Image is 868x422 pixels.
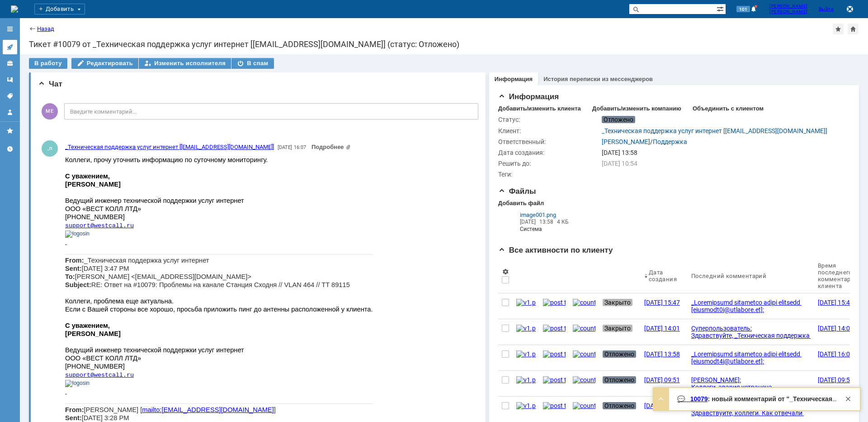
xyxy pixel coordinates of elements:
i: Система [520,225,599,233]
a: Мой профиль [3,105,17,120]
a: post ticket.png [539,293,569,319]
span: Отложено [603,402,636,409]
div: Дата создания [649,269,677,283]
div: Добавить файл [498,200,544,207]
span: Закрыто [603,325,632,332]
a: Клиенты [3,56,17,71]
span: Закрыто [603,299,632,306]
div: [DATE] 14:01 [644,325,680,332]
span: ООО "Региональные беспроводные сети" [11,258,134,265]
div: [PERSON_NAME]: Коллеги, авария устранена. [691,376,811,391]
a: Отложено [599,345,641,370]
span: ООО "Региональные беспроводные сети" [11,399,134,406]
span: [PHONE_NUMBER] [11,266,68,273]
div: Дата создания: [498,149,600,156]
div: [DATE] 09:51 [818,376,854,384]
span: ru [61,165,69,172]
div: Решить до: [498,160,600,167]
img: post ticket.png [543,402,566,409]
span: Расширенный поиск [717,4,726,13]
a: Информация [495,76,533,82]
div: [DATE] 14:01 [818,325,854,332]
a: counter.png [569,293,599,319]
a: [DATE] 13:58 [641,345,688,370]
img: post ticket.png [543,325,566,332]
div: [DATE] 16:07 [818,350,854,358]
div: Развернуть [656,393,666,404]
span: Отложено [603,376,636,384]
div: Клиент: [498,127,600,134]
span: Информация [498,92,559,101]
a: v1.png [513,345,539,370]
span: . [58,75,61,82]
span: --- [11,234,17,240]
img: v1.png [516,376,536,384]
a: Закрыто [599,293,641,319]
a: counter.png [569,319,599,345]
a: Шаблоны комментариев [3,72,17,87]
div: Сделать домашней страницей [848,24,859,34]
a: [DATE] 14:01 [641,319,688,345]
span: --- [11,375,17,382]
img: post ticket.png [543,350,566,358]
span: @ [25,75,29,82]
img: counter.png [573,376,595,384]
span: Отдел эксплуатации сети [11,249,86,257]
div: Теги: [498,171,600,178]
span: [DOMAIN_NAME] [11,274,62,281]
span: . [58,165,61,172]
div: [DATE] 18:03 [644,402,680,409]
a: post ticket.png [539,397,569,422]
div: Добавить [34,4,85,14]
a: [EMAIL_ADDRESS][DOMAIN_NAME] [141,267,253,274]
span: Отложено [602,116,635,123]
span: image001 [520,211,545,218]
img: post ticket.png [543,299,566,306]
a: counter.png [569,371,599,396]
div: Последний комментарий [691,273,766,279]
a: Назад [37,25,54,32]
a: Отложено [599,397,641,422]
a: [PERSON_NAME]: Коллеги, авария устранена. [688,371,814,396]
div: Добавить в избранное [833,24,844,34]
span: Настройки [502,268,509,275]
span: 464 [14,45,23,52]
a: v1.png [513,371,539,396]
img: counter.png [573,350,595,358]
span: 101 [736,6,750,12]
a: counter.png [569,345,599,370]
div: [DATE] 09:51 [644,376,680,384]
div: Закрыть [843,393,854,404]
span: [PHONE_NUMBER] [11,407,68,414]
img: v1.png [516,325,536,332]
div: Время последнего комментария клиента [818,262,858,289]
span: . [58,216,61,223]
span: [DATE] 10:54 [602,160,637,167]
a: [DATE] 15:47 [641,293,688,319]
div: Суперпользователь: Здравствуйте, _Техническая поддержка услуг интернет! Ваше обращение зарегистри... [691,325,811,390]
span: westcall [29,165,58,172]
img: v1.png [516,350,536,358]
div: Добавить/изменить клиента [498,105,581,112]
div: Тикет #10079 от _Техническая поддержка услуг интернет [[EMAIL_ADDRESS][DOMAIN_NAME]] (статус: Отл... [29,40,859,49]
a: post ticket.png [539,319,569,345]
span: _Техническая поддержка услуг интернет [[EMAIL_ADDRESS][DOMAIN_NAME]] [65,144,274,150]
a: _Loremipsumd sitametco adipi elitsedd [eiusmodt0i@utlabore.et]: Dolo magnaa: EN: Ad minimven quis... [688,293,814,319]
a: [DATE] 09:51 [641,371,688,396]
img: counter.png [573,299,595,306]
a: image001.png [520,211,599,218]
span: Отдел эксплуатации сети [11,391,86,398]
a: _Техническая поддержка услуг интернет [[EMAIL_ADDRESS][DOMAIN_NAME]] [602,127,827,134]
a: 💬 10079 [677,395,708,403]
a: v1.png [513,293,539,319]
div: [DATE] 13:58 [602,149,844,156]
img: counter.png [573,325,595,332]
a: _Техническая поддержка услуг интернет [[EMAIL_ADDRESS][DOMAIN_NAME]] [65,143,274,152]
span: @ [25,165,29,172]
span: [PERSON_NAME] [769,9,808,14]
button: Сохранить лог [844,4,855,14]
div: [DATE] 15:47 [644,299,680,306]
a: v1.png [513,397,539,422]
img: v1.png [516,299,536,306]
